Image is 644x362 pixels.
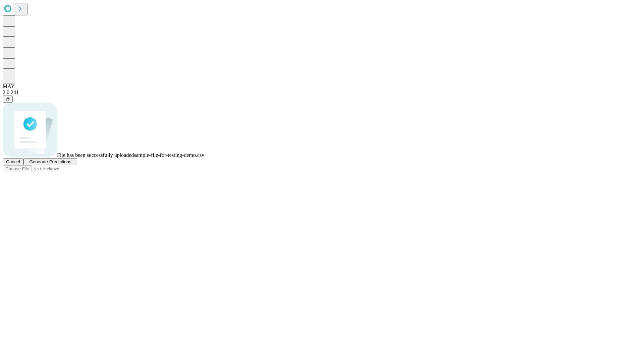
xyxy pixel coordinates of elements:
button: @ [3,96,13,103]
span: File has been successfully uploaded [57,152,134,158]
span: Generate Predictions [29,159,71,164]
span: Cancel [6,159,20,164]
div: 2.0.241 [3,89,641,96]
button: Generate Predictions [23,158,77,165]
div: MAY [3,83,641,89]
span: @ [5,97,10,102]
span: sample-file-for-testing-demo.csv [134,152,204,158]
button: Cancel [3,158,23,165]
